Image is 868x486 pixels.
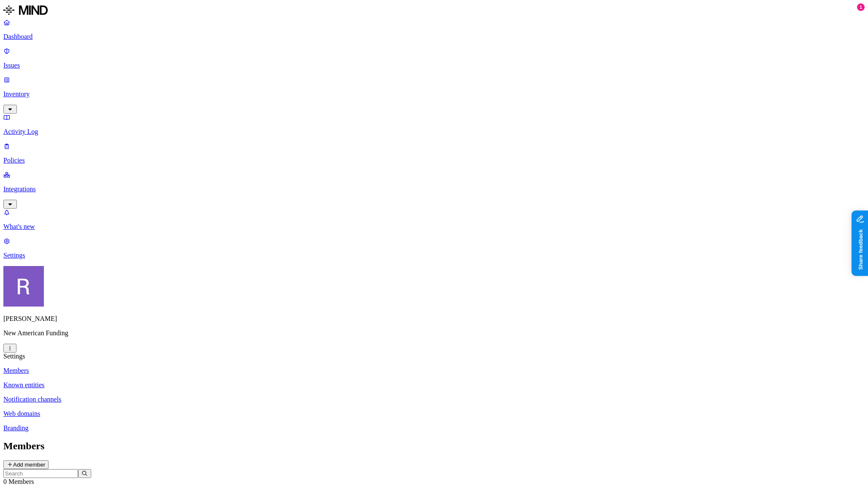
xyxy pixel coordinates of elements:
img: Rich Thompson [3,266,44,307]
a: Members [3,367,865,375]
a: Known entities [3,381,865,389]
a: Issues [3,47,865,69]
div: Settings [3,353,865,360]
a: Branding [3,424,865,432]
a: Integrations [3,171,865,207]
p: Issues [3,62,865,69]
p: Inventory [3,90,865,98]
p: Integrations [3,185,865,193]
a: Notification channels [3,396,865,403]
a: Inventory [3,76,865,112]
a: Dashboard [3,19,865,41]
img: MIND [3,3,48,17]
p: What's new [3,223,865,231]
p: Policies [3,157,865,164]
div: 1 [857,3,865,11]
a: Activity Log [3,114,865,136]
input: Search [3,469,78,478]
h2: Members [3,440,865,452]
button: Add member [3,460,49,469]
a: Settings [3,237,865,259]
a: Web domains [3,410,865,418]
a: Policies [3,142,865,164]
p: Settings [3,252,865,259]
span: 0 Members [3,478,34,485]
p: New American Funding [3,329,865,337]
p: Activity Log [3,128,865,136]
a: What's new [3,209,865,231]
p: Dashboard [3,33,865,41]
a: MIND [3,3,865,19]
